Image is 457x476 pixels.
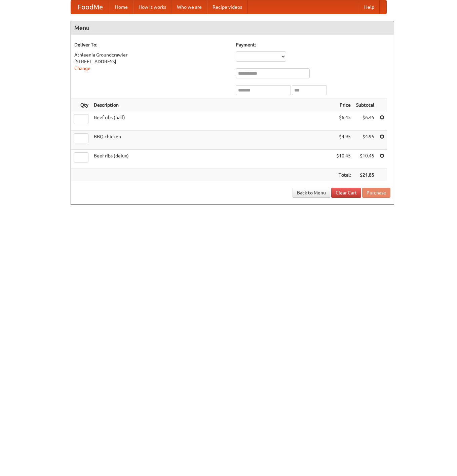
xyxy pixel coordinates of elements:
[293,188,330,198] a: Back to Menu
[334,169,353,181] th: Total:
[353,99,377,111] th: Subtotal
[91,99,334,111] th: Description
[353,169,377,181] th: $21.85
[91,111,334,131] td: Beef ribs (half)
[91,131,334,150] td: BBQ chicken
[71,21,394,35] h4: Menu
[334,111,353,131] td: $6.45
[71,99,91,111] th: Qty
[74,41,229,48] h5: Deliver To:
[207,0,247,14] a: Recipe videos
[359,0,380,14] a: Help
[74,66,90,71] a: Change
[91,150,334,169] td: Beef ribs (delux)
[236,41,390,48] h5: Payment:
[353,150,377,169] td: $10.45
[334,99,353,111] th: Price
[71,0,110,14] a: FoodMe
[74,51,229,58] div: Athleenia Groundcrawler
[362,188,390,198] button: Purchase
[331,188,361,198] a: Clear Cart
[353,111,377,131] td: $6.45
[334,150,353,169] td: $10.45
[110,0,133,14] a: Home
[334,131,353,150] td: $4.95
[353,131,377,150] td: $4.95
[172,0,207,14] a: Who we are
[133,0,172,14] a: How it works
[74,58,229,65] div: [STREET_ADDRESS]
